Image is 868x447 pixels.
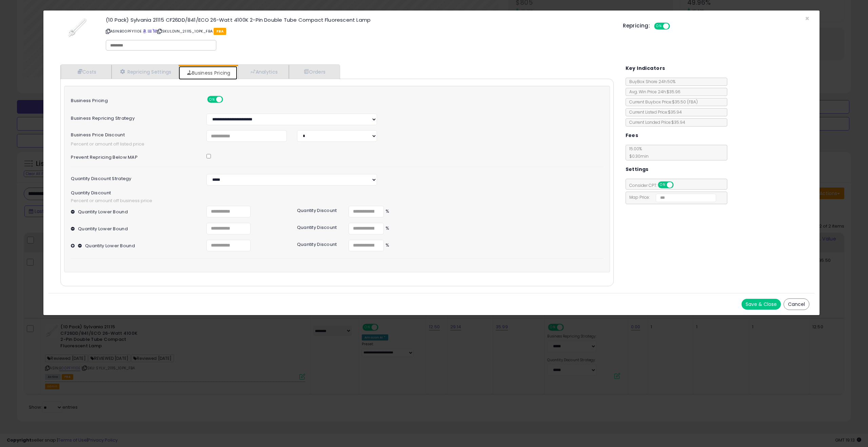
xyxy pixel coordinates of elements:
[78,223,128,231] label: Quantity Lower Bound
[626,182,683,188] span: Consider CPT:
[66,153,201,160] label: Prevent repricing below MAP
[384,225,389,232] span: %
[626,109,682,115] span: Current Listed Price: $35.94
[626,79,675,84] span: BuyBox Share 24h: 50%
[626,194,716,200] span: Map Price:
[71,191,603,195] span: Quantity Discount
[687,99,698,105] span: ( FBA )
[655,23,663,29] span: ON
[626,146,649,159] span: 15.00 %
[71,198,603,204] span: Percent or amount off business price
[106,17,613,22] h3: (10 Pack) Sylvania 21115 CF26DD/841/ECO 26-Watt 4100K 2-Pin Double Tube Compact Fluorescent Lamp
[292,240,343,247] div: Quantity Discount
[66,114,201,121] label: Business Repricing Strategy
[214,28,226,35] span: FBA
[222,97,233,102] span: OFF
[85,240,135,248] label: Quantity Lower Bound
[106,26,613,37] p: ASIN: B00PFY110E | SKU: LDVN_21115_10PK_FBA
[143,28,146,34] a: BuyBox page
[208,97,216,102] span: ON
[742,299,781,310] button: Save & Close
[238,65,289,79] a: Analytics
[626,119,685,125] span: Current Landed Price: $35.94
[626,89,680,95] span: Avg. Win Price 24h: $35.96
[67,17,87,38] img: 31jT6SFY5lL._SL60_.jpg
[78,206,128,214] label: Quantity Lower Bound
[66,96,201,103] label: Business Pricing
[623,23,650,28] h5: Repricing:
[66,174,201,181] label: Quantity Discount Strategy
[66,130,201,137] label: Business Price Discount
[672,182,683,188] span: OFF
[61,65,112,79] a: Costs
[626,165,649,174] h5: Settings
[626,131,638,140] h5: Fees
[384,208,389,215] span: %
[626,153,649,159] span: $0.30 min
[669,23,680,29] span: OFF
[626,64,665,73] h5: Key Indicators
[148,28,152,34] a: All offer listings
[289,65,339,79] a: Orders
[292,223,343,230] div: Quantity Discount
[672,99,698,105] span: $35.50
[179,66,237,80] a: Business Pricing
[292,206,343,213] div: Quantity Discount
[153,28,156,34] a: Your listing only
[384,242,389,249] span: %
[805,14,809,23] span: ×
[112,65,179,79] a: Repricing Settings
[66,141,608,148] span: Percent or amount off listed price
[784,298,809,310] button: Cancel
[626,99,698,105] span: Current Buybox Price:
[658,182,667,188] span: ON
